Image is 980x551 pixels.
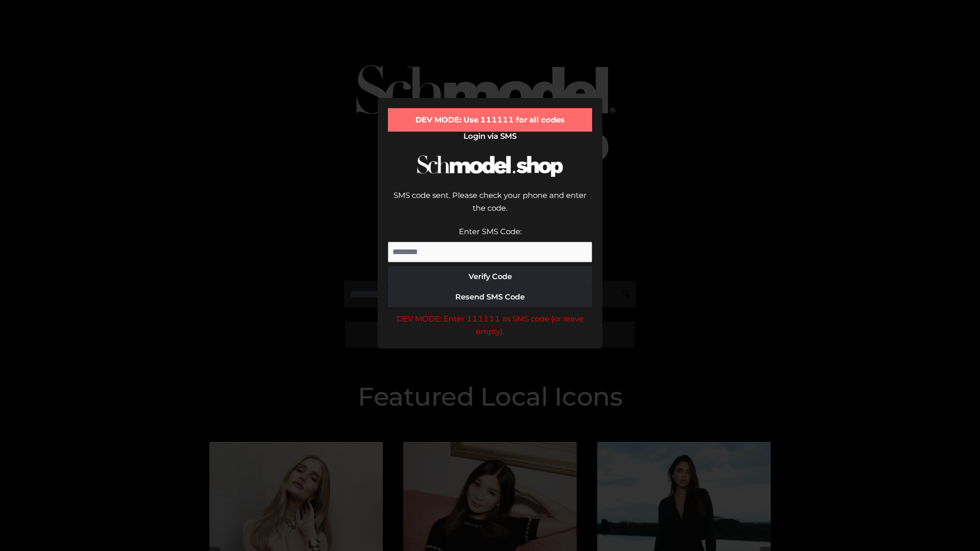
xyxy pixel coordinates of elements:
[459,227,522,236] label: Enter SMS Code:
[388,132,592,141] h2: Login via SMS
[388,266,592,287] button: Verify Code
[388,312,592,338] div: DEV MODE: Enter 111111 as SMS code (or leave empty).
[388,189,592,225] div: SMS code sent. Please check your phone and enter the code.
[388,287,592,307] button: Resend SMS Code
[413,146,567,186] img: Schmodel Logo
[388,108,592,132] div: DEV MODE: Use 111111 for all codes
